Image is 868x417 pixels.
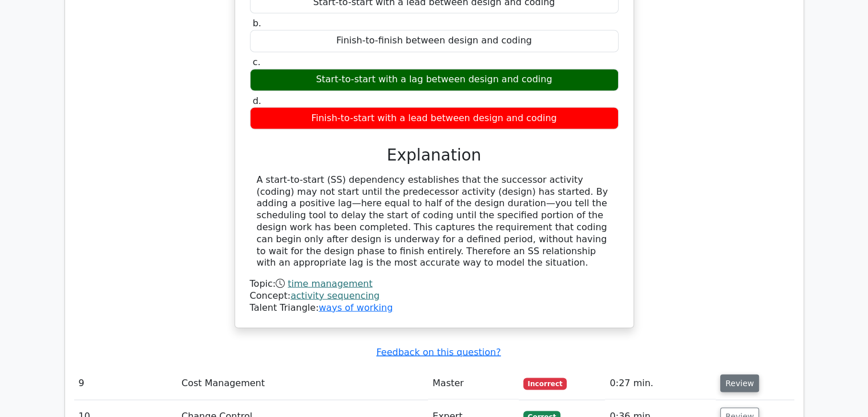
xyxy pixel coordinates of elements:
div: A start-to-start (SS) dependency establishes that the successor activity (coding) may not start u... [257,174,612,268]
td: 9 [74,367,177,399]
a: activity sequencing [290,290,380,300]
h3: Explanation [257,145,612,165]
a: ways of working [318,302,393,312]
a: time management [288,278,372,288]
div: Finish-to-finish between design and coding [250,30,619,52]
div: Start-to-start with a lag between design and coding [250,69,619,91]
div: Topic: [250,278,619,290]
a: Feedback on this question? [376,346,500,357]
span: d. [253,95,261,106]
span: Incorrect [523,378,567,389]
div: Concept: [250,290,619,302]
span: b. [253,18,261,29]
div: Finish-to-start with a lead between design and coding [250,107,619,129]
div: Talent Triangle: [250,278,619,313]
button: Review [720,374,759,392]
td: 0:27 min. [605,367,716,399]
span: c. [253,57,261,67]
td: Master [428,367,519,399]
td: Cost Management [177,367,428,399]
